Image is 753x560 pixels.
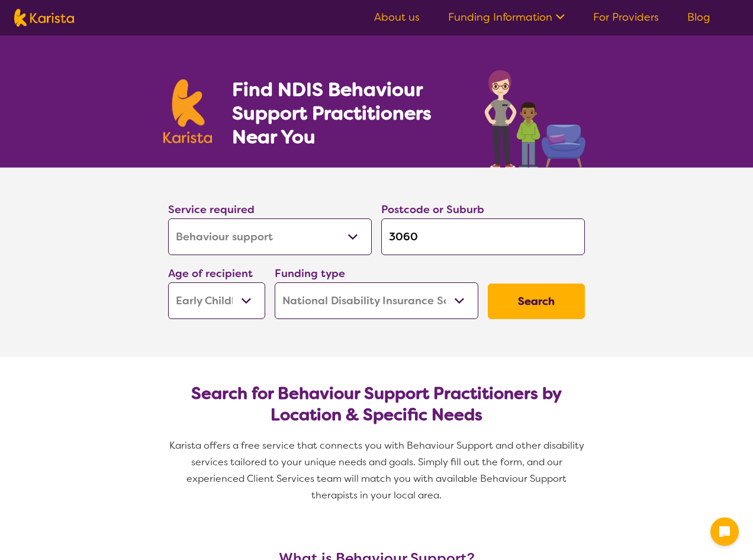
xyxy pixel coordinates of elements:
h1: Find NDIS Behaviour Support Practitioners Near You [232,78,461,149]
label: Service required [168,202,255,217]
img: Karista logo [14,9,74,27]
a: For Providers [593,10,659,24]
input: Type [381,218,585,255]
a: About us [374,10,420,24]
p: Karista offers a free service that connects you with Behaviour Support and other disability servi... [163,437,590,504]
label: Age of recipient [168,266,253,281]
img: behaviour-support [481,64,590,168]
label: Postcode or Suburb [381,202,484,217]
label: Funding type [275,266,345,281]
h2: Search for Behaviour Support Practitioners by Location & Specific Needs [178,383,575,426]
img: Karista logo [163,79,212,143]
a: Funding Information [448,10,565,24]
a: Blog [687,10,710,24]
button: Search [488,284,585,319]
